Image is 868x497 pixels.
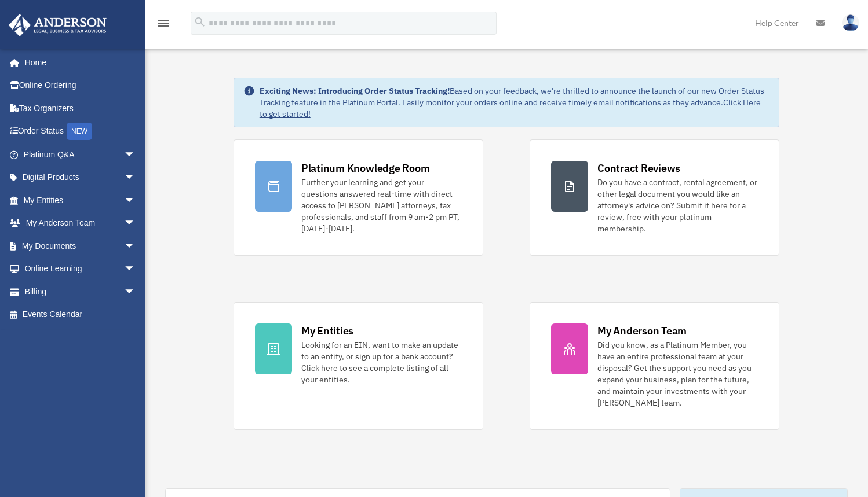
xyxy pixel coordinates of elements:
a: Tax Organizers [8,97,153,120]
div: Based on your feedback, we're thrilled to announce the launch of our new Order Status Tracking fe... [260,85,769,120]
span: arrow_drop_down [124,189,147,212]
div: Further your learning and get your questions answered real-time with direct access to [PERSON_NAM... [301,176,462,234]
span: arrow_drop_down [124,257,147,281]
div: Do you have a contract, rental agreement, or other legal document you would like an attorney's ad... [597,176,758,234]
span: arrow_drop_down [124,212,147,235]
div: Did you know, as a Platinum Member, you have an entire professional team at your disposal? Get th... [597,339,758,408]
a: Events Calendar [8,303,153,326]
a: Online Ordering [8,74,153,97]
a: Order StatusNEW [8,120,153,143]
a: My Anderson Teamarrow_drop_down [8,212,153,235]
span: arrow_drop_down [124,166,147,190]
div: NEW [67,123,92,140]
span: arrow_drop_down [124,143,147,167]
div: Contract Reviews [597,161,680,175]
div: Platinum Knowledge Room [301,161,430,175]
a: Home [8,51,147,74]
a: Contract Reviews Do you have a contract, rental agreement, or other legal document you would like... [530,139,779,256]
a: menu [156,20,170,30]
a: My Anderson Team Did you know, as a Platinum Member, you have an entire professional team at your... [530,302,779,430]
i: search [194,16,206,28]
div: My Anderson Team [597,323,687,338]
span: arrow_drop_down [124,280,147,304]
div: Looking for an EIN, want to make an update to an entity, or sign up for a bank account? Click her... [301,339,462,385]
img: User Pic [842,14,859,31]
strong: Exciting News: Introducing Order Status Tracking! [260,86,450,96]
div: My Entities [301,323,353,338]
a: Billingarrow_drop_down [8,280,153,303]
a: My Entities Looking for an EIN, want to make an update to an entity, or sign up for a bank accoun... [234,302,483,430]
a: Click Here to get started! [260,97,761,119]
span: arrow_drop_down [124,234,147,258]
a: Online Learningarrow_drop_down [8,257,153,281]
a: Platinum Q&Aarrow_drop_down [8,143,153,166]
a: Platinum Knowledge Room Further your learning and get your questions answered real-time with dire... [234,139,483,256]
img: Anderson Advisors Platinum Portal [5,14,110,36]
a: My Documentsarrow_drop_down [8,234,153,257]
i: menu [156,16,170,30]
a: My Entitiesarrow_drop_down [8,189,153,212]
a: Digital Productsarrow_drop_down [8,166,153,189]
